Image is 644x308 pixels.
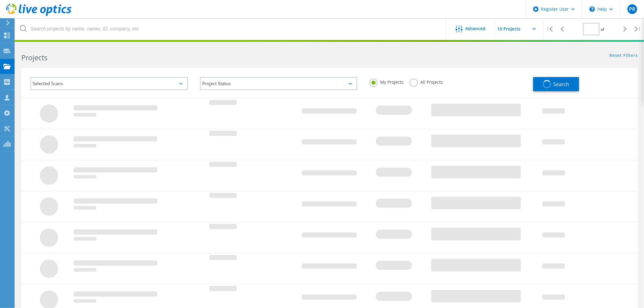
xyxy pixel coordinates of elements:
[30,77,188,90] div: Selected Scans
[629,7,635,12] span: PR
[410,79,443,84] label: All Projects
[15,18,446,40] input: Search projects by name, owner, ID, company, etc
[632,18,644,40] div: |
[466,26,486,31] span: Advanced
[554,81,569,88] span: Search
[590,6,595,12] svg: \n
[610,53,638,58] a: Reset Filters
[533,77,579,91] button: Search
[544,18,556,40] div: |
[200,77,357,90] div: Project Status
[21,53,47,62] b: Projects
[369,79,404,84] label: My Projects
[601,27,604,32] span: of
[6,13,72,17] a: Live Optics Dashboard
